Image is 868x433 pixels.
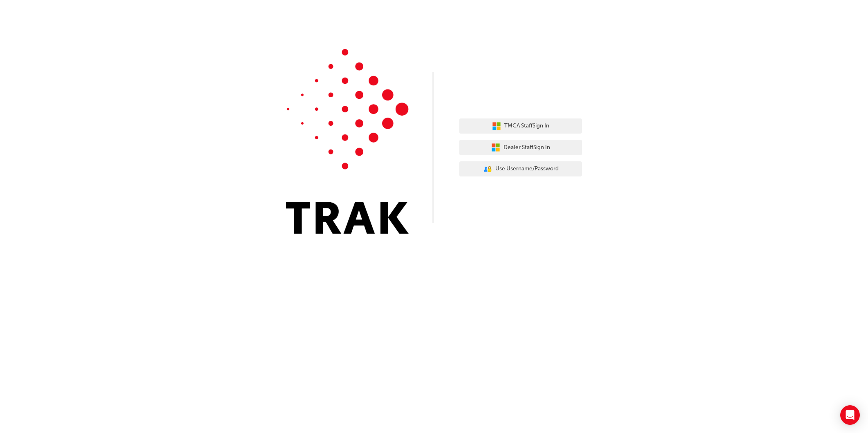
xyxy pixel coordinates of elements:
[459,118,582,134] button: TMCA StaffSign In
[459,161,582,177] button: Use Username/Password
[495,164,559,174] span: Use Username/Password
[286,49,409,234] img: Trak
[459,140,582,155] button: Dealer StaffSign In
[504,121,549,131] span: TMCA Staff Sign In
[840,405,860,425] div: Open Intercom Messenger
[503,143,550,152] span: Dealer Staff Sign In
